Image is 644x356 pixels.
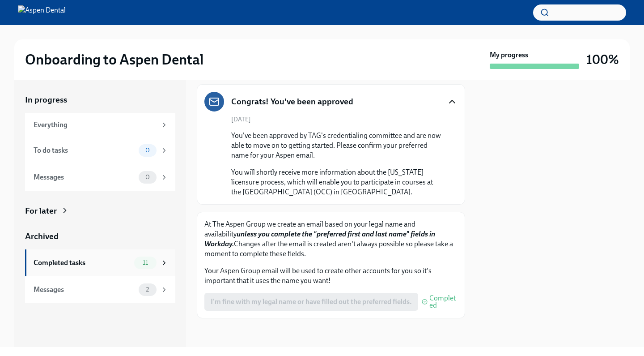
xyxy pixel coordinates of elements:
[231,167,443,197] p: You will shortly receive more information about the [US_STATE] licensure process, which will enab...
[25,276,175,303] a: Messages2
[25,205,175,217] a: For later
[34,120,157,130] div: Everything
[18,5,66,20] img: Aspen Dental
[140,147,155,154] span: 0
[25,249,175,276] a: Completed tasks11
[25,94,175,106] a: In progress
[140,286,154,293] span: 2
[25,113,175,137] a: Everything
[25,137,175,164] a: To do tasks0
[34,258,131,268] div: Completed tasks
[586,51,619,68] h3: 100%
[490,50,528,60] strong: My progress
[25,164,175,191] a: Messages0
[34,172,135,182] div: Messages
[204,219,458,259] p: At The Aspen Group we create an email based on your legal name and availability Changes after the...
[429,295,458,309] span: Completed
[137,259,153,266] span: 11
[204,230,435,248] strong: unless you complete the "preferred first and last name" fields in Workday.
[25,231,175,242] a: Archived
[25,205,57,217] div: For later
[140,174,155,180] span: 0
[204,266,458,286] p: Your Aspen Group email will be used to create other accounts for you so it's important that it us...
[231,115,251,124] span: [DATE]
[34,285,135,295] div: Messages
[231,96,353,107] h5: Congrats! You've been approved
[34,146,135,155] div: To do tasks
[231,131,443,160] p: You've been approved by TAG's credentialing committee and are now able to move on to getting star...
[25,51,203,69] h2: Onboarding to Aspen Dental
